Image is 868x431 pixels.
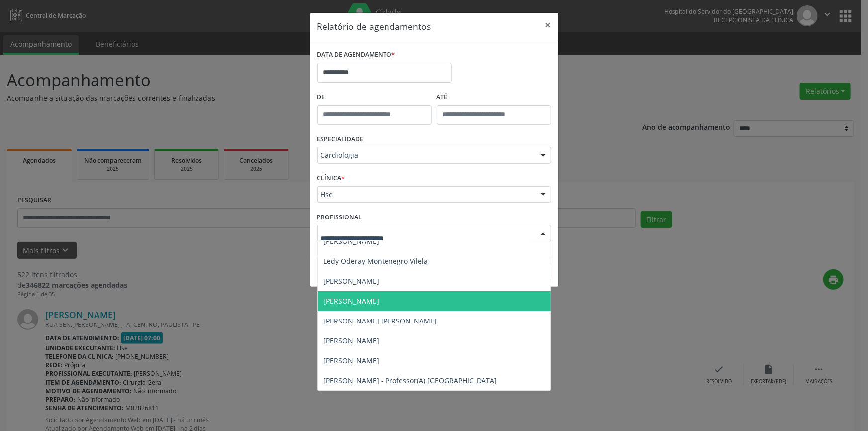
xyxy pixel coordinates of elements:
[324,256,428,266] span: Ledy Oderay Montenegro Vilela
[324,376,497,385] span: [PERSON_NAME] - Professor(A) [GEOGRAPHIC_DATA]
[317,132,364,147] label: ESPECIALIDADE
[324,296,380,306] span: [PERSON_NAME]
[317,210,362,225] label: PROFISSIONAL
[538,13,558,37] button: Close
[317,47,395,63] label: DATA DE AGENDAMENTO
[437,90,551,105] label: ATÉ
[317,171,345,186] label: CLÍNICA
[324,276,380,286] span: [PERSON_NAME]
[324,316,437,325] span: [PERSON_NAME] [PERSON_NAME]
[324,336,380,345] span: [PERSON_NAME]
[317,90,432,105] label: De
[317,20,431,33] h5: Relatório de agendamentos
[321,190,531,200] span: Hse
[324,356,380,365] span: [PERSON_NAME]
[321,150,531,160] span: Cardiologia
